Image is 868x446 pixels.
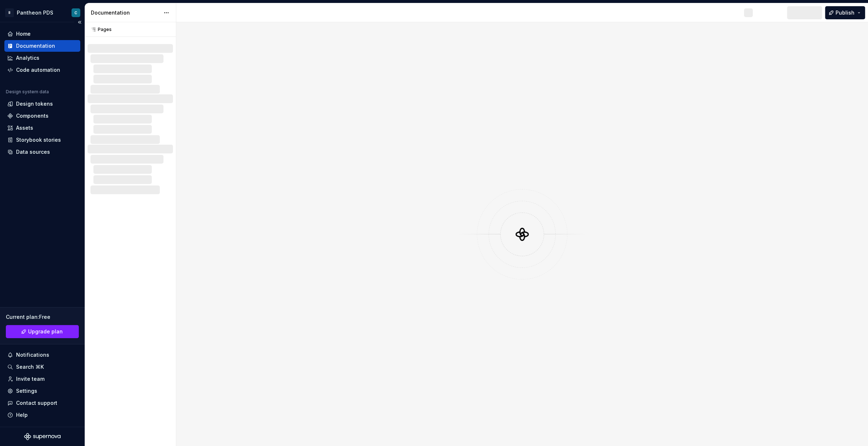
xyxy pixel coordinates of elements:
[4,52,80,64] a: Analytics
[4,349,80,361] button: Notifications
[16,363,44,371] div: Search ⌘K
[4,134,80,146] a: Storybook stories
[16,399,57,407] div: Contact support
[88,27,112,32] div: Pages
[16,112,49,120] div: Components
[4,40,80,52] a: Documentation
[4,64,80,76] a: Code automation
[836,9,855,16] span: Publish
[24,433,61,440] svg: Supernova Logo
[4,373,80,385] a: Invite team
[4,397,80,409] button: Contact support
[16,136,61,144] div: Storybook stories
[16,411,28,419] div: Help
[17,9,53,16] div: Pantheon PDS
[4,98,80,110] a: Design tokens
[91,9,160,16] div: Documentation
[6,325,79,338] a: Upgrade plan
[4,28,80,40] a: Home
[16,30,31,38] div: Home
[28,328,63,335] span: Upgrade plan
[74,17,85,27] button: Collapse sidebar
[16,351,49,359] div: Notifications
[16,387,37,395] div: Settings
[4,385,80,397] a: Settings
[16,54,39,62] div: Analytics
[74,10,77,16] div: C
[16,148,50,156] div: Data sources
[5,8,14,17] div: B
[4,122,80,134] a: Assets
[4,361,80,373] button: Search ⌘K
[825,6,865,19] button: Publish
[16,375,45,383] div: Invite team
[4,146,80,158] a: Data sources
[16,42,55,50] div: Documentation
[6,313,79,321] div: Current plan : Free
[16,66,60,74] div: Code automation
[16,124,33,132] div: Assets
[4,409,80,421] button: Help
[4,110,80,122] a: Components
[1,5,83,20] button: BPantheon PDSC
[16,100,53,107] div: Design tokens
[6,89,49,95] div: Design system data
